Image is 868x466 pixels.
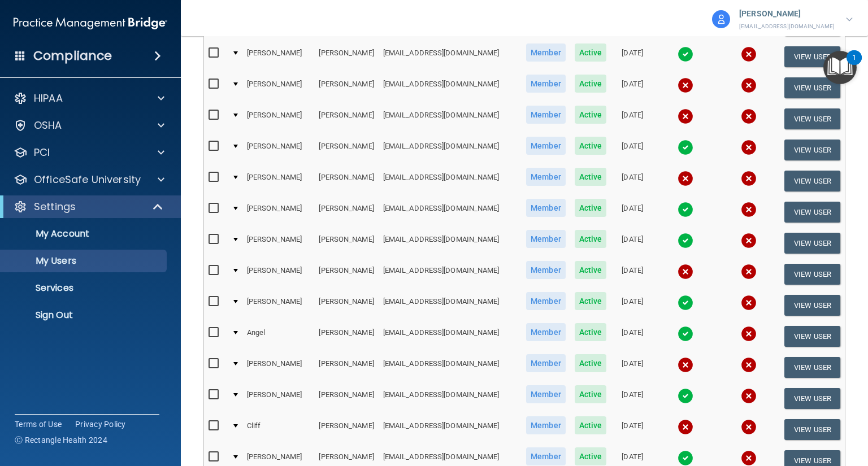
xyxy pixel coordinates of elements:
img: cross.ca9f0e7f.svg [741,46,757,62]
td: [DATE] [611,103,654,134]
p: My Account [7,228,162,239]
td: [PERSON_NAME] [314,259,378,290]
a: Settings [14,200,164,214]
span: Active [575,75,607,93]
td: [DATE] [611,197,654,228]
td: [DATE] [611,414,654,445]
td: [PERSON_NAME] [314,41,378,72]
img: tick.e7d51cea.svg [678,202,693,217]
span: Member [526,292,566,310]
p: HIPAA [34,92,63,105]
span: Active [575,416,607,434]
img: cross.ca9f0e7f.svg [741,140,757,155]
span: Active [575,261,607,279]
span: Member [526,416,566,434]
img: cross.ca9f0e7f.svg [741,171,757,186]
td: [DATE] [611,72,654,103]
span: Active [575,106,607,124]
td: [PERSON_NAME] [242,383,314,414]
img: cross.ca9f0e7f.svg [678,419,693,435]
td: [PERSON_NAME] [314,414,378,445]
div: 1 [852,58,856,72]
td: [EMAIL_ADDRESS][DOMAIN_NAME] [379,352,522,383]
td: [EMAIL_ADDRESS][DOMAIN_NAME] [379,197,522,228]
td: [PERSON_NAME] [242,166,314,197]
td: [DATE] [611,228,654,259]
td: [EMAIL_ADDRESS][DOMAIN_NAME] [379,134,522,166]
img: cross.ca9f0e7f.svg [741,202,757,217]
button: View User [784,264,840,285]
img: cross.ca9f0e7f.svg [741,419,757,435]
h4: Compliance [33,48,112,64]
span: Active [575,168,607,186]
td: [EMAIL_ADDRESS][DOMAIN_NAME] [379,72,522,103]
p: [PERSON_NAME] [739,7,835,21]
td: [PERSON_NAME] [314,197,378,228]
span: Member [526,354,566,372]
td: Angel [242,321,314,352]
span: Active [575,354,607,372]
td: [PERSON_NAME] [242,103,314,134]
img: arrow-down.227dba2b.svg [846,18,853,21]
td: [PERSON_NAME] [242,134,314,166]
button: View User [784,77,840,98]
td: [EMAIL_ADDRESS][DOMAIN_NAME] [379,321,522,352]
img: cross.ca9f0e7f.svg [741,295,757,311]
span: Member [526,385,566,403]
button: View User [784,46,840,67]
img: cross.ca9f0e7f.svg [678,77,693,93]
td: [PERSON_NAME] [242,197,314,228]
span: Active [575,43,607,62]
img: tick.e7d51cea.svg [678,388,693,404]
p: [EMAIL_ADDRESS][DOMAIN_NAME] [739,21,835,32]
button: View User [784,326,840,347]
a: Privacy Policy [75,419,126,430]
td: [PERSON_NAME] [242,228,314,259]
td: [DATE] [611,383,654,414]
img: tick.e7d51cea.svg [678,295,693,311]
img: tick.e7d51cea.svg [678,46,693,62]
img: cross.ca9f0e7f.svg [741,326,757,342]
span: Active [575,230,607,248]
td: [EMAIL_ADDRESS][DOMAIN_NAME] [379,166,522,197]
td: [PERSON_NAME] [314,103,378,134]
td: [PERSON_NAME] [314,228,378,259]
td: [PERSON_NAME] [314,383,378,414]
p: OSHA [34,119,62,132]
span: Active [575,323,607,341]
td: [DATE] [611,134,654,166]
td: [EMAIL_ADDRESS][DOMAIN_NAME] [379,41,522,72]
p: Services [7,282,162,294]
img: cross.ca9f0e7f.svg [741,108,757,124]
button: View User [784,171,840,191]
td: [PERSON_NAME] [242,41,314,72]
img: PMB logo [14,12,167,34]
button: View User [784,295,840,316]
span: Member [526,199,566,217]
td: [PERSON_NAME] [314,166,378,197]
span: Active [575,137,607,155]
a: PCI [14,146,164,159]
span: Member [526,75,566,93]
img: cross.ca9f0e7f.svg [741,77,757,93]
img: cross.ca9f0e7f.svg [678,357,693,373]
img: cross.ca9f0e7f.svg [741,357,757,373]
button: Open Resource Center, 1 new notification [823,51,857,84]
td: [DATE] [611,166,654,197]
span: Member [526,261,566,279]
td: [PERSON_NAME] [314,72,378,103]
img: cross.ca9f0e7f.svg [741,233,757,249]
td: [DATE] [611,352,654,383]
img: cross.ca9f0e7f.svg [741,264,757,280]
td: [EMAIL_ADDRESS][DOMAIN_NAME] [379,383,522,414]
td: [PERSON_NAME] [314,352,378,383]
img: avatar.17b06cb7.svg [712,10,730,28]
span: Member [526,168,566,186]
td: [DATE] [611,41,654,72]
img: cross.ca9f0e7f.svg [741,450,757,466]
td: [EMAIL_ADDRESS][DOMAIN_NAME] [379,259,522,290]
img: cross.ca9f0e7f.svg [678,264,693,280]
span: Active [575,447,607,465]
img: tick.e7d51cea.svg [678,233,693,249]
span: Active [575,292,607,310]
